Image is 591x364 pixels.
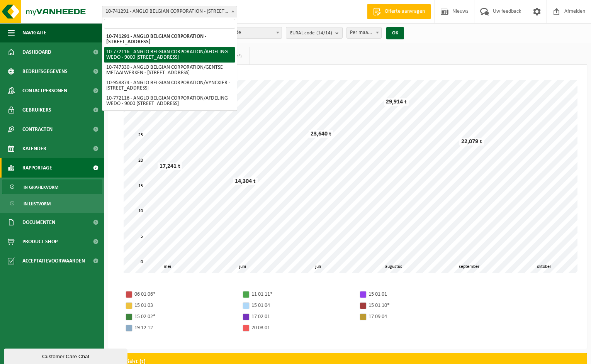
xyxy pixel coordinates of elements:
span: Gebruikers [22,100,51,120]
count: (14/14) [316,30,332,36]
div: 06 01 06* [134,290,235,299]
span: EURAL code [212,27,282,38]
span: In lijstvorm [24,196,51,211]
a: In grafiekvorm [2,179,102,194]
span: Navigatie [22,23,46,42]
span: 10-741291 - ANGLO BELGIAN CORPORATION - 9000 GENT, WIEDAUWKAAI 43 [102,6,237,17]
div: 15 01 01 [369,290,469,299]
span: 10-741291 - ANGLO BELGIAN CORPORATION - 9000 GENT, WIEDAUWKAAI 43 [102,6,237,17]
a: In lijstvorm [2,196,102,211]
iframe: chat widget [4,347,129,364]
div: 20 03 01 [251,323,352,333]
span: Per maand [346,27,382,39]
span: Offerte aanvragen [383,8,427,15]
span: Documenten [22,213,55,232]
span: In grafiekvorm [24,180,58,195]
div: 15 02 02* [134,312,235,322]
span: EURAL code [211,27,282,39]
div: 15 01 10* [369,301,469,310]
span: Contactpersonen [22,81,67,100]
span: Dashboard [22,42,51,62]
span: Acceptatievoorwaarden [22,251,85,271]
div: 15 01 03 [134,301,235,310]
div: 29,914 t [384,98,409,106]
li: 10-958874 - ANGLO BELGIAN CORPORATION/VYNCKIER - [STREET_ADDRESS] [104,78,235,93]
span: Bedrijfsgegevens [22,62,68,81]
span: Contracten [22,120,53,139]
span: Product Shop [22,232,58,251]
div: 14,304 t [233,178,258,185]
div: 23,640 t [309,130,333,138]
button: OK [386,27,404,39]
li: 10-772116 - ANGLO BELGIAN CORPORATION/AFDELING WEDO - 9000 [STREET_ADDRESS] [104,93,235,109]
span: Rapportage [22,158,52,178]
a: Offerte aanvragen [367,4,431,19]
div: 17 09 04 [369,312,469,322]
div: 17,241 t [158,163,182,170]
span: Per maand [347,27,381,38]
div: 11 01 11* [251,290,352,299]
li: 10-747330 - ANGLO BELGIAN CORPORATION/GENTSE METAALWERKEN - [STREET_ADDRESS] [104,63,235,78]
span: EURAL code [290,27,332,39]
div: 19 12 12 [134,323,235,333]
li: 10-741291 - ANGLO BELGIAN CORPORATION - [STREET_ADDRESS] [104,32,235,47]
span: Kalender [22,139,46,158]
div: 15 01 04 [251,301,352,310]
li: 10-772116 - ANGLO BELGIAN CORPORATION/AFDELING WEDO - 9000 [STREET_ADDRESS] [104,47,235,63]
button: EURAL code(14/14) [286,27,343,39]
div: 17 02 01 [251,312,352,322]
div: 22,079 t [459,138,484,146]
